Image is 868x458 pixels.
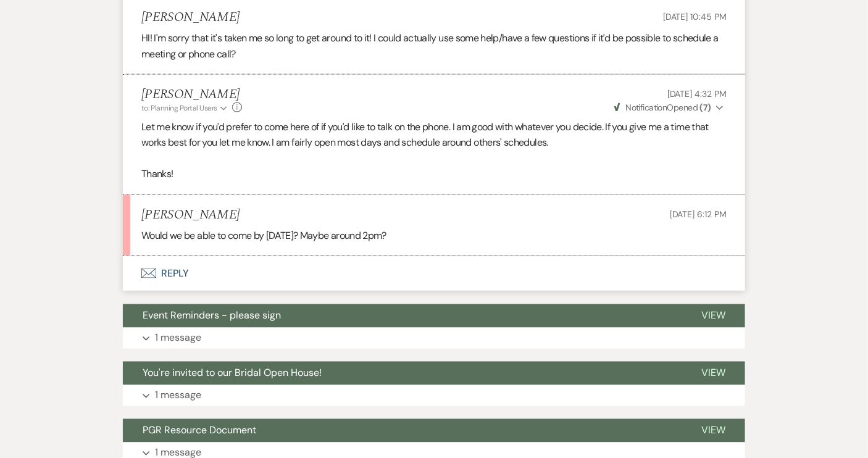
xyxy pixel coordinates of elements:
span: View [701,367,725,380]
p: 1 message [155,388,201,404]
button: 1 message [123,385,745,406]
span: PGR Resource Document [143,424,256,437]
span: Event Reminders - please sign [143,309,281,322]
p: Thanks! [141,166,727,182]
button: to: Planning Portal Users [141,102,229,114]
span: Notification [625,102,667,113]
h5: [PERSON_NAME] [141,87,242,102]
button: Event Reminders - please sign [123,304,682,328]
button: NotificationOpened (7) [612,101,727,114]
span: [DATE] 10:45 PM [663,11,727,22]
h5: [PERSON_NAME] [141,207,240,223]
span: You're invited to our Bridal Open House! [143,367,322,380]
span: [DATE] 4:32 PM [667,88,727,99]
div: Would we be able to come by [DATE]? Maybe around 2pm? [141,228,727,244]
span: Opened [614,102,711,113]
button: View [682,419,745,443]
h5: [PERSON_NAME] [141,10,240,25]
button: Reply [123,256,745,291]
p: Let me know if you'd prefer to come here of if you'd like to talk on the phone. I am good with wh... [141,119,727,151]
button: View [682,362,745,385]
span: View [701,424,725,437]
span: to: Planning Portal Users [141,103,217,113]
button: 1 message [123,328,745,349]
span: View [701,309,725,322]
button: You're invited to our Bridal Open House! [123,362,682,385]
p: 1 message [155,330,201,346]
button: View [682,304,745,328]
button: PGR Resource Document [123,419,682,443]
span: [DATE] 6:12 PM [670,209,727,220]
strong: ( 7 ) [700,102,711,113]
p: HI! I'm sorry that it's taken me so long to get around to it! I could actually use some help/have... [141,30,727,62]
